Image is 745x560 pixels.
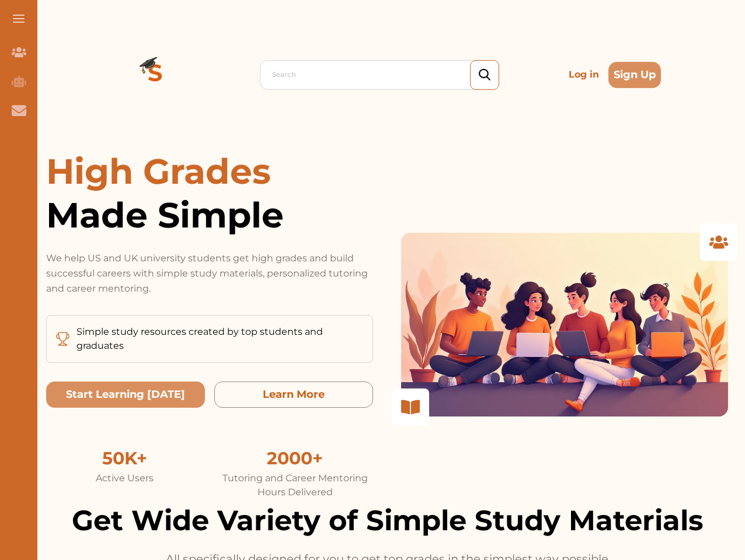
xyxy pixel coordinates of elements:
p: We help US and UK university students get high grades and build successful careers with simple st... [46,251,373,296]
p: Simple study resources created by top students and graduates [76,325,363,353]
button: Sign Up [608,62,661,88]
img: search_icon [479,69,490,81]
button: Learn More [214,381,373,408]
div: 50K+ [46,445,203,471]
h2: Get Wide Variety of Simple Study Materials [46,499,728,541]
div: Tutoring and Career Mentoring Hours Delivered [217,471,373,499]
span: Made Simple [46,193,373,237]
div: Active Users [46,471,203,485]
p: Log in [564,63,604,86]
span: High Grades [46,150,271,192]
img: Logo [113,33,197,117]
div: 2000+ [217,445,373,471]
button: Start Learning Today [46,381,205,408]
